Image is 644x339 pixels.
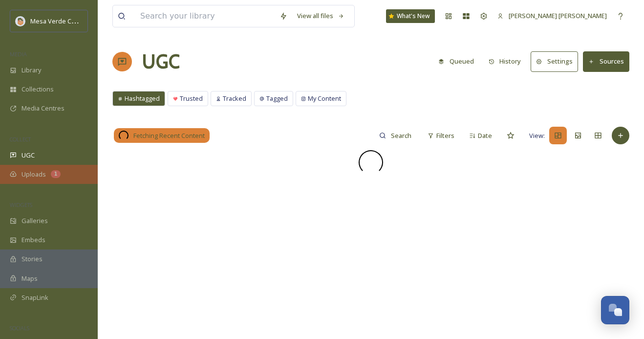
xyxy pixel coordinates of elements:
button: Queued [433,52,479,71]
span: Mesa Verde Country [30,16,90,25]
span: Galleries [21,216,48,226]
button: Settings [531,51,578,71]
span: Collections [21,85,54,94]
span: COLLECT [10,136,31,143]
a: Settings [531,51,583,71]
span: Hashtagged [125,94,160,103]
span: WIDGETS [10,201,32,208]
div: 1 [51,170,61,178]
span: View: [529,131,545,140]
button: Sources [583,51,629,71]
span: My Content [308,94,341,103]
a: UGC [142,47,180,76]
span: MEDIA [10,50,27,58]
span: Embeds [21,235,45,245]
span: SnapLink [21,293,48,302]
span: Uploads [21,170,46,179]
span: Trusted [180,94,203,103]
img: MVC%20SnapSea%20logo%20%281%29.png [16,16,25,26]
span: [PERSON_NAME] [PERSON_NAME] [509,11,607,20]
a: View all files [292,6,349,25]
span: SOCIALS [10,324,29,332]
span: Library [21,66,41,75]
span: Stories [21,254,43,264]
input: Search your library [135,5,275,27]
a: History [484,52,531,71]
a: Queued [433,52,484,71]
input: Search [386,126,418,145]
button: Open Chat [601,296,629,324]
span: UGC [21,151,35,160]
span: Date [478,131,492,140]
button: History [484,52,526,71]
a: [PERSON_NAME] [PERSON_NAME] [493,6,612,25]
span: Tracked [223,94,246,103]
span: Fetching Recent Content [133,131,205,140]
span: Tagged [266,94,288,103]
span: Filters [436,131,454,140]
a: What's New [386,9,435,23]
span: Media Centres [21,104,64,113]
span: Maps [21,274,38,283]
